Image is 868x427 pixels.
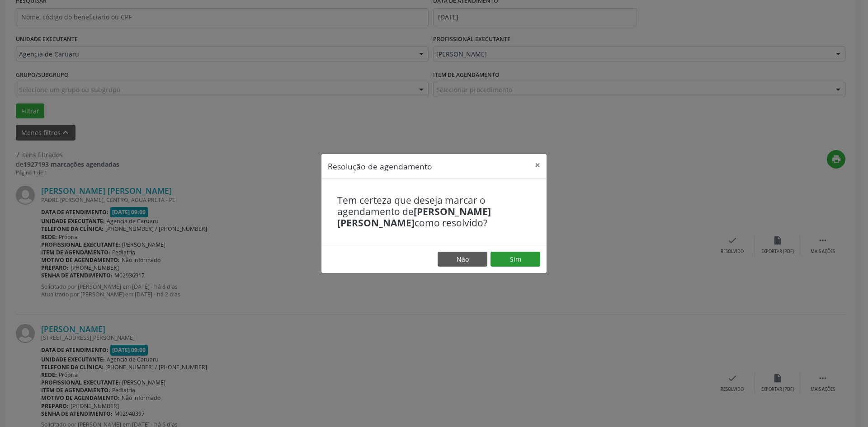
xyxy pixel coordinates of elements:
button: Sim [491,252,540,267]
h4: Tem certeza que deseja marcar o agendamento de como resolvido? [337,195,531,229]
button: Close [528,154,547,176]
h5: Resolução de agendamento [328,160,432,172]
b: [PERSON_NAME] [PERSON_NAME] [337,205,491,229]
button: Não [438,252,487,267]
